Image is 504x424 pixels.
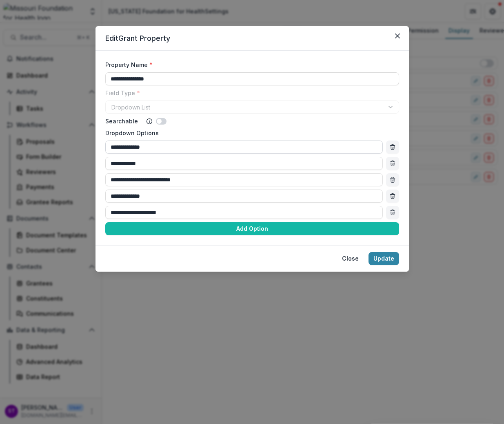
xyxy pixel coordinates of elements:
label: Searchable [105,117,138,125]
button: Remove option [386,206,399,219]
button: Close [391,29,404,42]
button: Remove option [386,157,399,170]
header: Edit Grant Property [95,26,409,51]
button: Remove option [386,190,399,203]
button: Close [337,252,364,265]
button: Add Option [105,222,399,235]
button: Remove option [386,173,399,186]
button: Remove option [386,141,399,154]
label: Dropdown Options [105,129,394,137]
button: Update [369,252,399,265]
label: Property Name [105,60,394,69]
label: Field Type [105,89,394,97]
